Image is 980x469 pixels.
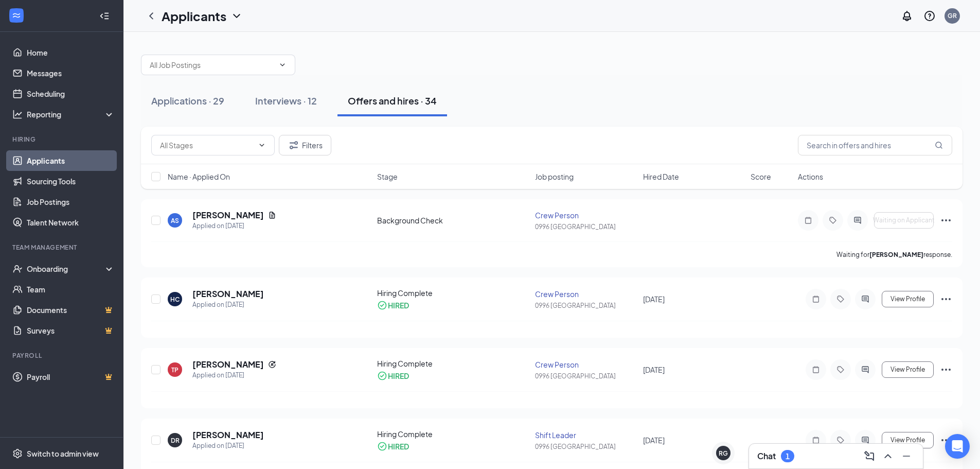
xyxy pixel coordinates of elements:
[27,320,115,341] a: SurveysCrown
[145,10,157,22] svg: ChevronLeft
[388,371,409,381] div: HIRED
[278,61,287,69] svg: ChevronDown
[861,448,878,464] button: ComposeMessage
[171,436,180,445] div: DR
[27,109,115,119] div: Reporting
[882,450,894,462] svg: ChevronUp
[898,448,915,464] button: Minimize
[940,434,952,446] svg: Ellipses
[27,150,115,171] a: Applicants
[901,10,913,22] svg: Notifications
[940,293,952,305] svg: Ellipses
[27,279,115,300] a: Team
[798,171,823,182] span: Actions
[786,452,790,461] div: 1
[810,366,822,374] svg: Note
[810,436,822,444] svg: Note
[719,449,728,458] div: RG
[27,448,99,459] div: Switch to admin view
[192,441,264,451] div: Applied on [DATE]
[279,135,331,155] button: Filter Filters
[863,450,876,462] svg: ComposeMessage
[535,372,636,380] div: 0996 [GEOGRAPHIC_DATA]
[168,171,230,182] span: Name · Applied On
[192,370,276,380] div: Applied on [DATE]
[890,437,925,444] span: View Profile
[836,250,952,259] p: Waiting for response.
[12,135,113,144] div: Hiring
[935,141,943,149] svg: MagnifyingGlass
[99,11,110,21] svg: Collapse
[834,436,847,444] svg: Tag
[12,243,113,252] div: Team Management
[798,135,952,155] input: Search in offers and hires
[890,366,925,373] span: View Profile
[890,296,925,303] span: View Profile
[751,171,771,182] span: Score
[859,436,871,444] svg: ActiveChat
[162,7,226,25] h1: Applicants
[900,450,913,462] svg: Minimize
[377,371,387,381] svg: CheckmarkCircle
[192,429,264,441] h5: [PERSON_NAME]
[171,216,179,225] div: AS
[27,171,115,192] a: Sourcing Tools
[151,94,224,107] div: Applications · 29
[27,83,115,104] a: Scheduling
[160,140,254,151] input: All Stages
[27,300,115,320] a: DocumentsCrown
[535,359,636,370] div: Crew Person
[192,210,264,221] h5: [PERSON_NAME]
[810,295,822,303] svg: Note
[377,171,398,182] span: Stage
[643,294,665,304] span: [DATE]
[948,11,957,20] div: GR
[388,441,409,451] div: HIRED
[377,429,529,439] div: Hiring Complete
[802,216,814,224] svg: Note
[255,94,317,107] div: Interviews · 12
[377,300,387,310] svg: CheckmarkCircle
[27,264,106,274] div: Onboarding
[377,215,529,225] div: Background Check
[851,216,864,224] svg: ActiveChat
[535,210,636,220] div: Crew Person
[230,10,243,22] svg: ChevronDown
[859,295,871,303] svg: ActiveChat
[880,448,896,464] button: ChevronUp
[192,300,264,310] div: Applied on [DATE]
[643,436,665,445] span: [DATE]
[643,365,665,374] span: [DATE]
[27,212,115,233] a: Talent Network
[873,217,935,224] span: Waiting on Applicant
[27,42,115,63] a: Home
[388,300,409,310] div: HIRED
[348,94,437,107] div: Offers and hires · 34
[535,289,636,299] div: Crew Person
[882,361,934,378] button: View Profile
[377,358,529,369] div: Hiring Complete
[882,432,934,448] button: View Profile
[859,366,871,374] svg: ActiveChat
[940,214,952,227] svg: Ellipses
[171,366,179,374] div: TP
[11,10,22,21] svg: WorkstreamLogo
[12,109,23,119] svg: Analysis
[192,359,264,370] h5: [PERSON_NAME]
[827,216,839,224] svg: Tag
[170,295,180,304] div: HC
[535,301,636,310] div: 0996 [GEOGRAPHIC_DATA]
[258,141,266,149] svg: ChevronDown
[535,222,636,231] div: 0996 [GEOGRAPHIC_DATA]
[192,288,264,300] h5: [PERSON_NAME]
[377,288,529,298] div: Hiring Complete
[882,291,934,307] button: View Profile
[192,221,276,231] div: Applied on [DATE]
[940,363,952,376] svg: Ellipses
[834,295,847,303] svg: Tag
[377,441,387,451] svg: CheckmarkCircle
[923,10,936,22] svg: QuestionInfo
[27,192,115,212] a: Job Postings
[150,59,274,71] input: All Job Postings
